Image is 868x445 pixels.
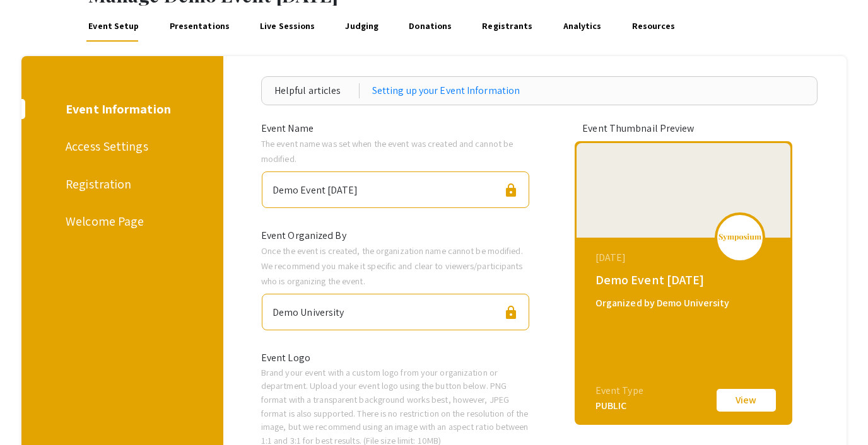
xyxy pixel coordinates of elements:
[273,177,358,198] div: Demo Event [DATE]
[9,388,54,436] iframe: Chat
[630,11,677,42] a: Resources
[595,296,775,311] div: Organized by Demo University
[503,183,519,198] span: lock
[252,350,539,366] div: Event Logo
[274,83,360,98] div: Helpful articles
[480,11,535,42] a: Registrants
[252,121,539,136] div: Event Name
[582,121,784,136] div: Event Thumbnail Preview
[595,383,643,398] div: Event Type
[503,305,519,320] span: lock
[258,11,317,42] a: Live Sessions
[595,270,775,289] div: Demo Event [DATE]
[595,250,775,265] div: [DATE]
[66,100,175,118] div: Event Information
[718,233,762,242] img: logo_v2.png
[261,137,513,165] span: The event name was set when the event was created and cannot be modified.
[561,11,604,42] a: Analytics
[372,83,520,98] a: Setting up your Event Information
[167,11,232,42] a: Presentations
[715,387,778,413] button: View
[261,245,523,287] span: Once the event is created, the organization name cannot be modified. We recommend you make it spe...
[66,212,175,231] div: Welcome Page
[407,11,454,42] a: Donations
[595,398,643,413] div: PUBLIC
[86,11,141,42] a: Event Setup
[252,228,539,243] div: Event Organized By
[66,175,175,194] div: Registration
[66,137,175,156] div: Access Settings
[273,299,344,320] div: Demo University
[343,11,381,42] a: Judging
